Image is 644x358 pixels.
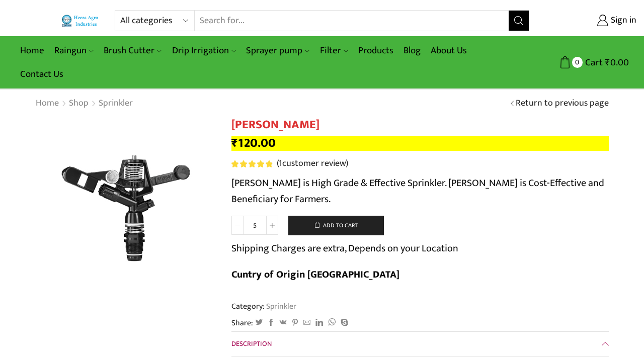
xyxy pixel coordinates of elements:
[426,39,472,62] a: About Us
[231,301,296,312] span: Category:
[241,39,314,62] a: Sprayer pump
[231,332,609,356] a: Description
[231,175,609,207] p: [PERSON_NAME] is High Grade & Effective Sprinkler. [PERSON_NAME] is Cost-Effective and Beneficiar...
[231,133,276,153] bdi: 120.00
[35,97,133,110] nav: Breadcrumb
[265,300,296,313] a: Sprinkler
[231,160,274,167] span: 1
[231,118,609,132] h1: [PERSON_NAME]
[15,62,68,86] a: Contact Us
[288,216,384,236] button: Add to cart
[231,160,272,167] div: Rated 5.00 out of 5
[35,97,59,110] a: Home
[605,55,610,70] span: ₹
[167,39,241,62] a: Drip Irrigation
[398,39,426,62] a: Blog
[544,12,636,30] a: Sign in
[15,39,49,62] a: Home
[231,240,458,256] p: Shipping Charges are extra, Depends on your Location
[605,55,629,70] bdi: 0.00
[98,97,133,110] a: Sprinkler
[99,39,167,62] a: Brush Cutter
[195,11,509,31] input: Search for...
[231,160,272,167] span: Rated out of 5 based on customer rating
[231,338,272,349] span: Description
[277,157,348,170] a: (1customer review)
[572,57,583,67] span: 0
[49,39,99,62] a: Raingun
[509,11,529,31] button: Search button
[279,156,282,171] span: 1
[539,53,629,72] a: 0 Cart ₹0.00
[231,317,253,329] span: Share:
[353,39,398,62] a: Products
[315,39,353,62] a: Filter
[608,14,636,27] span: Sign in
[583,56,603,69] span: Cart
[244,216,266,235] input: Product quantity
[231,133,238,153] span: ₹
[68,97,89,110] a: Shop
[231,266,399,283] b: Cuntry of Origin [GEOGRAPHIC_DATA]
[516,97,609,110] a: Return to previous page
